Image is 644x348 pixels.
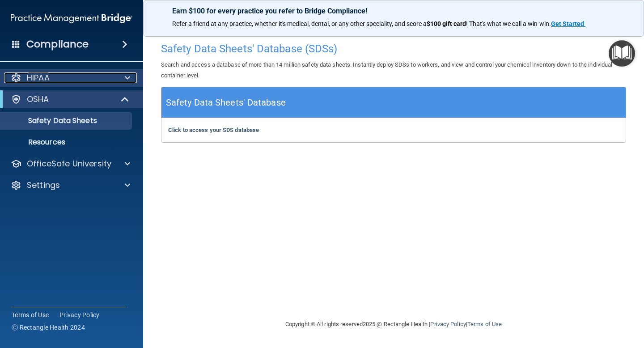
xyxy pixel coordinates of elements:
[6,116,128,125] p: Safety Data Sheets
[467,321,502,327] a: Terms of Use
[27,158,111,169] p: OfficeSafe University
[11,158,130,169] a: OfficeSafe University
[172,7,615,15] p: Earn $100 for every practice you refer to Bridge Compliance!
[166,95,286,110] h5: Safety Data Sheets' Database
[26,38,89,51] h4: Compliance
[168,127,259,133] a: Click to access your SDS database
[27,72,50,83] p: HIPAA
[161,59,626,81] p: Search and access a database of more than 14 million safety data sheets. Instantly deploy SDSs to...
[609,40,635,67] button: Open Resource Center
[11,180,130,191] a: Settings
[27,94,49,105] p: OSHA
[427,20,466,27] strong: $100 gift card
[172,20,427,27] span: Refer a friend at any practice, whether it's medical, dental, or any other speciality, and score a
[466,20,551,27] span: ! That's what we call a win-win.
[6,138,128,147] p: Resources
[430,321,466,327] a: Privacy Policy
[11,94,130,105] a: OSHA
[551,20,585,27] a: Get Started
[27,180,60,191] p: Settings
[551,20,584,27] strong: Get Started
[11,9,132,27] img: PMB logo
[12,310,49,319] a: Terms of Use
[59,310,100,319] a: Privacy Policy
[161,43,626,55] h4: Safety Data Sheets' Database (SDSs)
[230,310,557,339] div: Copyright © All rights reserved 2025 @ Rectangle Health | |
[12,323,85,332] span: Ⓒ Rectangle Health 2024
[11,72,130,83] a: HIPAA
